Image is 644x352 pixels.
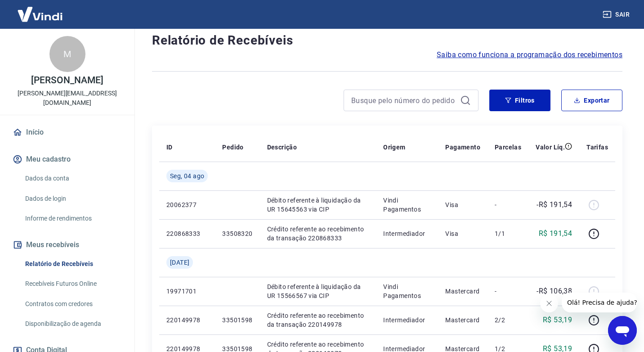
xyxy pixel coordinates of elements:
p: 2/2 [495,316,521,325]
span: Seg, 04 ago [170,171,204,181]
p: Crédito referente ao recebimento da transação 220868333 [267,225,369,243]
p: 33501598 [222,316,252,325]
p: 20062377 [166,200,208,209]
p: Mastercard [445,316,480,325]
a: Contratos com credores [22,295,124,313]
a: Disponibilização de agenda [22,315,124,333]
p: Intermediador [383,316,431,325]
p: Mastercard [445,287,480,296]
p: Débito referente à liquidação da UR 15566567 via CIP [267,282,369,300]
p: -R$ 191,54 [537,199,572,210]
iframe: Fechar mensagem [540,294,558,312]
iframe: Botão para abrir a janela de mensagens [608,316,637,345]
a: Dados da conta [22,169,124,188]
button: Sair [601,6,633,23]
span: [DATE] [170,258,189,267]
p: 33508320 [222,229,252,238]
h4: Relatório de Recebíveis [152,32,622,50]
p: Descrição [267,143,297,152]
p: [PERSON_NAME] [31,76,103,85]
p: Pedido [222,143,243,152]
p: -R$ 106,38 [537,286,572,297]
p: - [495,287,521,296]
p: 220149978 [166,316,208,325]
p: Visa [445,229,480,238]
p: Intermediador [383,229,431,238]
p: Visa [445,200,480,209]
p: R$ 191,54 [539,228,572,239]
p: 19971701 [166,287,208,296]
p: Crédito referente ao recebimento da transação 220149978 [267,311,369,329]
a: Saiba como funciona a programação dos recebimentos [437,50,622,60]
iframe: Mensagem da empresa [562,293,637,312]
a: Dados de login [22,190,124,208]
p: Origem [383,143,405,152]
div: M [49,36,85,72]
p: Vindi Pagamentos [383,282,431,300]
p: Vindi Pagamentos [383,196,431,214]
p: Débito referente à liquidação da UR 15645563 via CIP [267,196,369,214]
p: R$ 53,19 [543,315,572,325]
a: Início [11,122,124,142]
img: Vindi [11,0,69,28]
a: Informe de rendimentos [22,209,124,228]
input: Busque pelo número do pedido [351,94,456,107]
p: Pagamento [445,143,480,152]
p: Valor Líq. [536,143,565,152]
p: Parcelas [495,143,521,152]
span: Olá! Precisa de ajuda? [5,6,76,14]
p: 220868333 [166,229,208,238]
a: Relatório de Recebíveis [22,255,124,273]
p: Tarifas [586,143,608,152]
button: Meus recebíveis [11,235,124,255]
p: 1/1 [495,229,521,238]
a: Recebíveis Futuros Online [22,275,124,293]
button: Exportar [561,90,622,111]
button: Filtros [489,90,550,111]
p: ID [166,143,173,152]
p: [PERSON_NAME][EMAIL_ADDRESS][DOMAIN_NAME] [7,89,127,108]
p: - [495,200,521,209]
button: Meu cadastro [11,149,124,169]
